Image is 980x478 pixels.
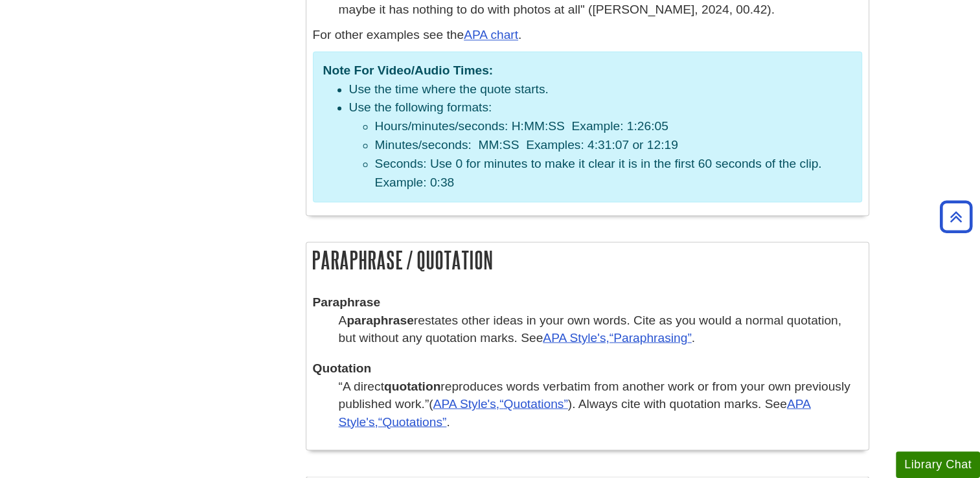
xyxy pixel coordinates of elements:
[433,396,568,410] a: APA Style's,Quotations
[610,330,692,344] q: Paraphrasing
[384,379,440,393] strong: quotation
[375,136,852,155] li: Minutes/seconds: MM:SS Examples: 4:31:07 or 12:19
[499,396,568,410] q: Quotations
[313,359,862,376] dt: Quotation
[935,208,977,225] a: Back to Top
[375,155,852,192] li: Seconds: Use 0 for minutes to make it clear it is in the first 60 seconds of the clip. Example: 0:38
[349,80,852,99] li: Use the time where the quote starts.
[339,311,862,347] dd: A restates other ideas in your own words. Cite as you would a normal quotation, but without any q...
[543,330,691,344] a: APA Style's,Paraphrasing
[323,63,494,77] strong: Note For Video/Audio Times:
[313,26,862,45] p: For other examples see the .
[306,242,869,277] h2: Paraphrase / Quotation
[339,396,811,427] a: APA Style's,Quotations
[375,117,852,136] li: Hours/minutes/seconds: H:MM:SS Example: 1:26:05
[347,313,413,326] strong: paraphrase
[378,415,447,428] q: Quotations
[339,377,862,430] dd: ( ). Always cite with quotation marks. See .
[349,98,852,192] li: Use the following formats:
[896,451,980,478] button: Library Chat
[339,379,850,410] q: A direct reproduces words verbatim from another work or from your own previously published work.
[313,293,862,310] dt: Paraphrase
[464,28,518,41] a: APA chart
